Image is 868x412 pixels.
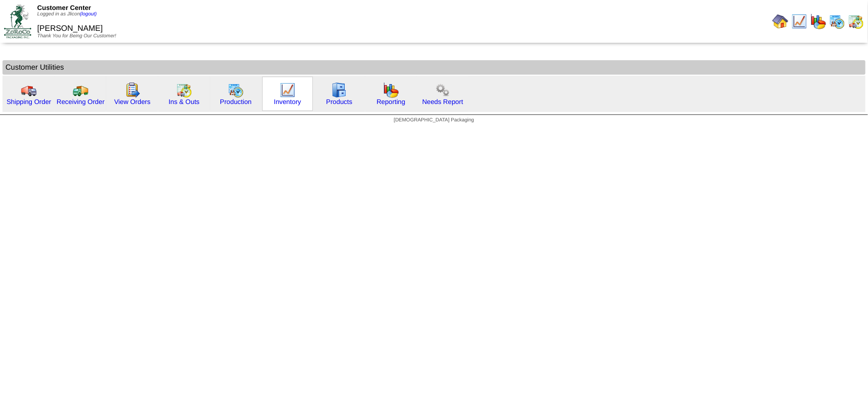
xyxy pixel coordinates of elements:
a: Production [220,98,252,105]
img: calendarprod.gif [829,13,845,29]
td: Customer Utilities [2,60,866,75]
img: truck.gif [21,82,37,98]
img: calendarprod.gif [228,82,244,98]
span: Thank You for Being Our Customer! [37,33,116,39]
a: Ins & Outs [169,98,199,105]
img: line_graph.gif [280,82,295,98]
img: ZoRoCo_Logo(Green%26Foil)%20jpg.webp [4,4,31,38]
a: Reporting [377,98,405,105]
img: workorder.gif [124,82,140,98]
a: Receiving Order [57,98,104,105]
img: workflow.png [435,82,451,98]
a: View Orders [114,98,150,105]
img: graph.gif [383,82,399,98]
img: home.gif [772,13,788,29]
span: Logged in as Jlicon [37,11,97,17]
img: graph.gif [810,13,826,29]
a: Needs Report [422,98,463,105]
span: [DEMOGRAPHIC_DATA] Packaging [394,117,474,123]
a: Products [326,98,353,105]
img: calendarinout.gif [176,82,192,98]
img: calendarinout.gif [848,13,864,29]
a: (logout) [80,11,97,17]
span: [PERSON_NAME] [37,24,103,33]
span: Customer Center [37,4,91,11]
img: cabinet.gif [331,82,347,98]
img: truck2.gif [73,82,89,98]
a: Shipping Order [6,98,51,105]
a: Inventory [274,98,301,105]
img: line_graph.gif [791,13,807,29]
